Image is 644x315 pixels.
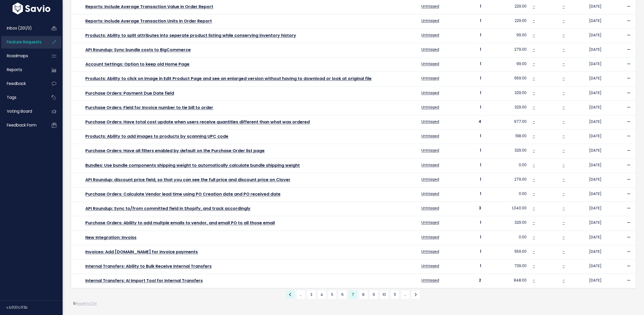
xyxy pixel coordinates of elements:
[586,259,623,274] td: [DATE]
[563,105,565,110] a: -
[563,4,565,9] a: -
[85,263,212,269] a: Internal Transfers: Ability to Bulk Receive Internal Transfers
[533,133,535,139] a: -
[563,220,565,225] a: -
[563,76,565,81] a: -
[73,301,97,306] a: Export to CSV
[484,28,530,43] td: 99.00
[586,28,623,43] td: [DATE]
[452,202,484,216] td: 3
[7,108,32,114] span: Voting Board
[586,274,623,288] td: [DATE]
[421,119,439,124] a: Untriaged
[484,231,530,245] td: 0.00
[421,249,439,254] a: Untriaged
[563,119,565,124] a: -
[421,162,439,168] a: Untriaged
[484,43,530,58] td: 279.00
[484,72,530,86] td: 659.00
[563,18,565,23] a: -
[421,278,439,283] a: Untriaged
[533,105,535,110] a: -
[484,115,530,130] td: 977.00
[586,158,623,173] td: [DATE]
[421,4,439,9] a: Untriaged
[85,90,174,96] a: Purchase Orders: Payment Due Date field
[85,191,281,197] a: Purchase Orders: Calculate Vendor lead time using PO Creation date and PO received date
[85,32,296,38] a: Products: Ability to split attributes into seperate product listing while conserving inventory hi...
[391,290,399,299] a: 11
[85,119,310,125] a: Purchase Orders: Have total cost update when users receive quantities different than what was ord...
[452,158,484,173] td: 1
[85,234,136,240] a: New Integration: Invoiss
[533,263,535,268] a: -
[563,47,565,52] a: -
[563,32,565,38] a: -
[533,162,535,168] a: -
[533,148,535,153] a: -
[85,249,198,255] a: Invoices: Add [DOMAIN_NAME] for invoice payments
[452,58,484,72] td: 1
[563,263,565,268] a: -
[452,231,484,245] td: 1
[586,58,623,72] td: [DATE]
[421,32,439,38] a: Untriaged
[452,187,484,202] td: 1
[421,177,439,182] a: Untriaged
[452,86,484,101] td: 1
[7,81,26,86] span: Feedback
[533,47,535,52] a: -
[586,173,623,187] td: [DATE]
[533,234,535,240] a: -
[452,101,484,115] td: 1
[85,133,228,139] a: Products: Ability to add images to products by scanning UPC code
[586,187,623,202] td: [DATE]
[1,64,43,76] a: Reports
[563,90,565,95] a: -
[452,28,484,43] td: 1
[563,61,565,66] a: -
[533,90,535,95] a: -
[484,259,530,274] td: 739.00
[1,22,43,34] a: Inbox (201/0)
[1,91,43,104] a: Tags
[586,115,623,130] td: [DATE]
[11,2,52,14] img: logo-white.9d6f32f41409.svg
[1,50,43,62] a: Roadmaps
[85,177,290,183] a: API Roundup: discount price field, so that you can see the full price and discount price on Clover
[586,43,623,58] td: [DATE]
[484,58,530,72] td: 99.00
[484,86,530,101] td: 329.00
[563,249,565,254] a: -
[452,72,484,86] td: 1
[297,290,305,299] a: …
[484,202,530,216] td: 1,040.00
[401,290,409,299] a: …
[421,263,439,268] a: Untriaged
[85,61,189,67] a: Account Settings: Option to keep old Home Page
[85,278,203,284] a: Internal Transfers: AI Import Tool for Internal Transfers
[484,101,530,115] td: 329.00
[452,43,484,58] td: 1
[484,130,530,144] td: 198.00
[85,18,212,24] a: Reports: Include Average Transaction Units in Order Report
[421,76,439,81] a: Untriaged
[533,61,535,66] a: -
[533,249,535,254] a: -
[85,148,265,154] a: Purchase Orders: Have all filters enabled by default on the Purchase Order list page
[563,205,565,211] a: -
[586,245,623,259] td: [DATE]
[484,14,530,28] td: 229.00
[586,101,623,115] td: [DATE]
[421,191,439,196] a: Untriaged
[563,148,565,153] a: -
[1,105,43,117] a: Voting Board
[421,234,439,240] a: Untriaged
[7,95,16,100] span: Tags
[85,105,213,111] a: Purchase Orders: Field for Invoice number to tie bill to order
[586,231,623,245] td: [DATE]
[533,177,535,182] a: -
[484,144,530,158] td: 329.00
[7,122,37,128] span: Feedback form
[563,177,565,182] a: -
